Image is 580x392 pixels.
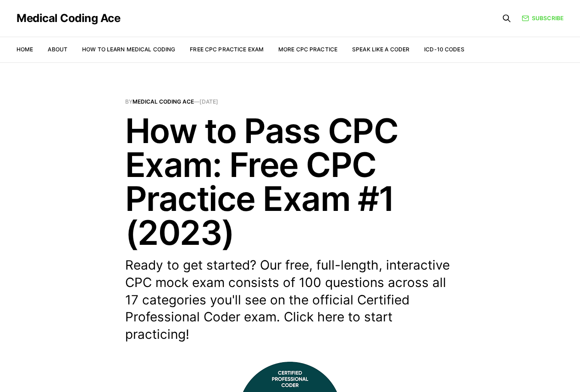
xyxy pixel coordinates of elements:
[125,257,455,343] p: Ready to get started? Our free, full-length, interactive CPC mock exam consists of 100 questions ...
[352,46,409,53] a: Speak Like a Coder
[199,98,218,105] time: [DATE]
[424,46,464,53] a: ICD-10 Codes
[48,46,67,53] a: About
[190,46,264,53] a: Free CPC Practice Exam
[17,13,120,24] a: Medical Coding Ace
[125,114,455,249] h1: How to Pass CPC Exam: Free CPC Practice Exam #1 (2023)
[17,46,33,53] a: Home
[125,99,455,105] span: By —
[278,46,337,53] a: More CPC Practice
[82,46,175,53] a: How to Learn Medical Coding
[133,98,194,105] a: Medical Coding Ace
[522,14,563,22] a: Subscribe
